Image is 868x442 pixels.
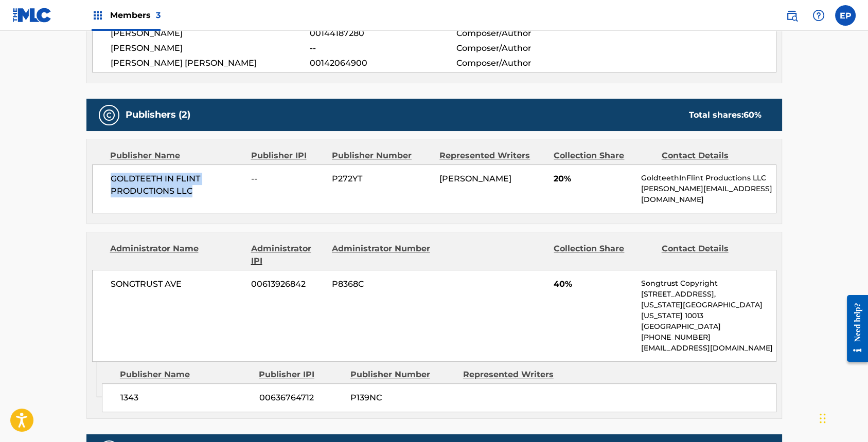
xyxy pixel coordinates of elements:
[310,27,456,40] span: 00144187280
[12,8,52,23] img: MLC Logo
[251,278,324,290] span: 00613926842
[641,278,775,289] p: Songtrust Copyright
[439,174,511,183] span: [PERSON_NAME]
[786,9,798,22] img: search
[92,9,104,22] img: Top Rightsholders
[641,289,775,300] p: [STREET_ADDRESS],
[110,243,243,267] div: Administrator Name
[251,243,324,267] div: Administrator IPI
[641,300,775,321] p: [US_STATE][GEOGRAPHIC_DATA][US_STATE] 10013
[554,173,633,185] span: 20%
[743,110,761,120] span: 60 %
[332,243,432,267] div: Administrator Number
[310,42,456,54] span: --
[310,57,456,69] span: 00142064900
[111,27,310,40] span: [PERSON_NAME]
[641,343,775,354] p: [EMAIL_ADDRESS][DOMAIN_NAME]
[641,173,775,183] p: GoldteethInFlint Productions LLC
[689,109,761,121] div: Total shares:
[332,278,432,290] span: P8368C
[259,392,343,404] span: 00636764712
[839,287,868,370] iframe: Resource Center
[120,392,252,404] span: 1343
[554,278,633,290] span: 40%
[120,369,251,381] div: Publisher Name
[641,183,775,205] p: [PERSON_NAME][EMAIL_ADDRESS][DOMAIN_NAME]
[350,369,455,381] div: Publisher Number
[126,109,190,121] h5: Publishers (2)
[332,173,432,185] span: P272YT
[641,321,775,332] p: [GEOGRAPHIC_DATA]
[439,150,546,162] div: Represented Writers
[110,9,161,21] span: Members
[110,150,243,162] div: Publisher Name
[820,403,826,434] div: Drag
[463,369,568,381] div: Represented Writers
[456,42,590,54] span: Composer/Author
[641,332,775,343] p: [PHONE_NUMBER]
[103,109,115,121] img: Publishers
[662,243,761,267] div: Contact Details
[812,9,825,22] img: help
[554,243,653,267] div: Collection Share
[817,393,868,442] iframe: Chat Widget
[782,5,802,26] a: Public Search
[808,5,829,26] div: Help
[350,392,455,404] span: P139NC
[835,5,856,26] div: User Menu
[111,42,310,54] span: [PERSON_NAME]
[456,27,590,40] span: Composer/Author
[259,369,343,381] div: Publisher IPI
[156,10,161,20] span: 3
[456,57,590,69] span: Composer/Author
[332,150,432,162] div: Publisher Number
[111,278,244,290] span: SONGTRUST AVE
[251,150,324,162] div: Publisher IPI
[111,57,310,69] span: [PERSON_NAME] [PERSON_NAME]
[554,150,653,162] div: Collection Share
[662,150,761,162] div: Contact Details
[111,173,244,197] span: GOLDTEETH IN FLINT PRODUCTIONS LLC
[251,173,324,185] span: --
